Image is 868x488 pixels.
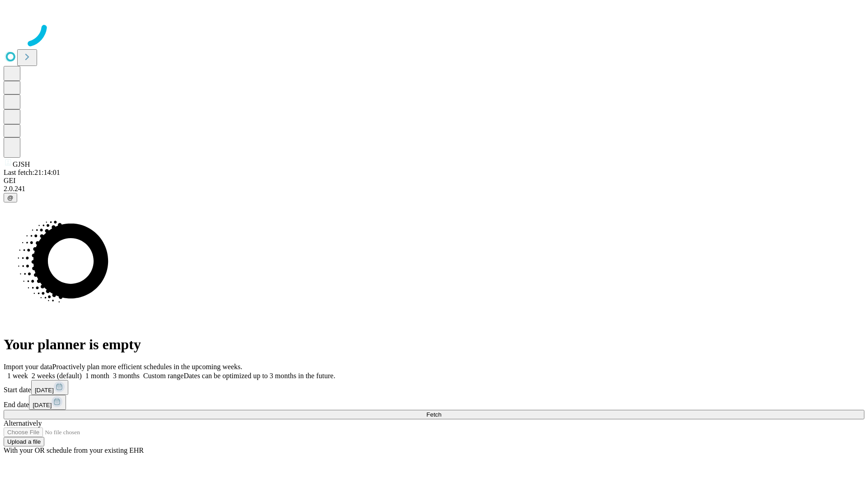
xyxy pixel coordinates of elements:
[4,410,864,419] button: Fetch
[31,380,68,395] button: [DATE]
[4,380,864,395] div: Start date
[7,194,14,201] span: @
[52,363,242,371] span: Proactively plan more efficient schedules in the upcoming weeks.
[4,437,44,446] button: Upload a file
[13,160,30,168] span: GJSH
[32,372,82,380] span: 2 weeks (default)
[4,446,144,454] span: With your OR schedule from your existing EHR
[113,372,140,380] span: 3 months
[4,193,17,202] button: @
[4,185,864,193] div: 2.0.241
[4,363,52,371] span: Import your data
[85,372,109,380] span: 1 month
[4,169,60,176] span: Last fetch: 21:14:01
[7,372,28,380] span: 1 week
[4,177,864,185] div: GEI
[184,372,335,380] span: Dates can be optimized up to 3 months in the future.
[29,395,66,410] button: [DATE]
[4,419,42,427] span: Alternatively
[33,402,52,408] span: [DATE]
[426,411,441,418] span: Fetch
[4,336,864,353] h1: Your planner is empty
[143,372,184,380] span: Custom range
[35,387,54,394] span: [DATE]
[4,395,864,410] div: End date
